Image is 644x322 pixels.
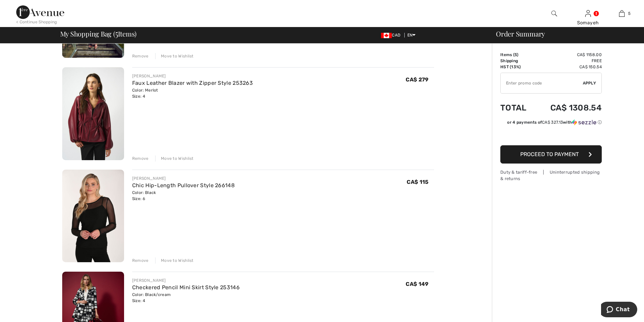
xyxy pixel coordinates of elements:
[534,52,602,58] td: CA$ 1158.00
[520,151,579,157] span: Proceed to Payment
[583,80,596,86] span: Apply
[500,96,534,119] td: Total
[132,284,240,291] a: Checkered Pencil Mini Skirt Style 253146
[501,73,583,93] input: Promo code
[507,119,602,125] div: or 4 payments of with
[500,169,602,182] div: Duty & tariff-free | Uninterrupted shipping & returns
[132,190,235,202] div: Color: Black Size: 6
[132,277,240,283] div: [PERSON_NAME]
[155,53,194,59] div: Move to Wishlist
[16,5,64,19] img: 1ère Avenue
[534,96,602,119] td: CA$ 1308.54
[605,9,638,18] a: 5
[132,80,253,86] a: Faux Leather Blazer with Zipper Style 253263
[132,175,235,181] div: [PERSON_NAME]
[132,257,149,264] div: Remove
[60,30,137,37] span: My Shopping Bag ( Items)
[488,30,640,37] div: Order Summary
[406,76,428,83] span: CA$ 279
[381,33,403,38] span: CAD
[542,120,563,125] span: CA$ 327.13
[551,9,557,18] img: search the website
[628,10,630,17] span: 5
[381,33,392,38] img: Canadian Dollar
[572,119,596,125] img: Sezzle
[132,53,149,59] div: Remove
[619,9,625,18] img: My Bag
[500,58,534,64] td: Shipping
[406,281,428,287] span: CA$ 149
[132,155,149,162] div: Remove
[500,145,602,164] button: Proceed to Payment
[155,155,194,162] div: Move to Wishlist
[132,182,235,189] a: Chic Hip-Length Pullover Style 266148
[515,52,517,57] span: 5
[585,10,591,17] a: Sign In
[500,52,534,58] td: Items ( )
[500,119,602,128] div: or 4 payments ofCA$ 327.13withSezzle Click to learn more about Sezzle
[132,73,253,79] div: [PERSON_NAME]
[62,170,124,263] img: Chic Hip-Length Pullover Style 266148
[500,64,534,70] td: HST (13%)
[16,19,57,25] div: < Continue Shopping
[407,179,428,185] span: CA$ 115
[585,9,591,18] img: My Info
[155,257,194,264] div: Move to Wishlist
[534,64,602,70] td: CA$ 150.54
[534,58,602,64] td: Free
[132,292,240,304] div: Color: Black/cream Size: 4
[601,302,637,319] iframe: Opens a widget where you can chat to one of our agents
[571,19,604,26] div: Somayeh
[115,29,118,38] span: 5
[62,67,124,160] img: Faux Leather Blazer with Zipper Style 253263
[500,128,602,143] iframe: PayPal-paypal
[407,33,416,38] span: EN
[132,87,253,99] div: Color: Merlot Size: 4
